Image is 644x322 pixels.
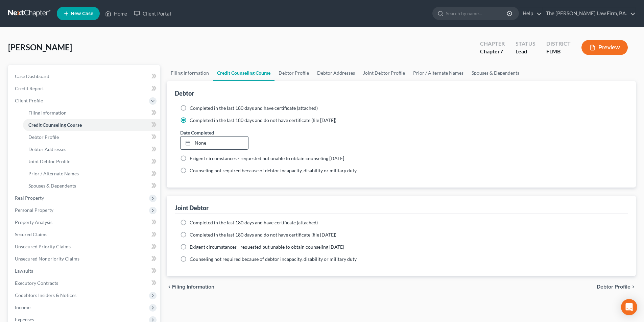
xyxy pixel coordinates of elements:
[213,65,275,81] a: Credit Counseling Course
[15,85,44,91] span: Credit Report
[102,7,130,20] a: Home
[23,131,160,143] a: Debtor Profile
[167,284,172,290] i: chevron_left
[190,256,357,262] span: Counseling not required because of debtor incapacity, disability or military duty
[446,7,508,20] input: Search by name...
[546,40,571,48] div: District
[9,216,160,228] a: Property Analysis
[28,146,66,152] span: Debtor Addresses
[9,241,160,253] a: Unsecured Priority Claims
[519,7,542,20] a: Help
[190,117,336,123] span: Completed in the last 180 days and do not have certificate (file [DATE])
[500,48,503,54] span: 7
[28,122,82,128] span: Credit Counseling Course
[15,244,71,249] span: Unsecured Priority Claims
[181,137,248,149] a: None
[167,284,214,290] button: chevron_left Filing Information
[175,204,209,212] div: Joint Debtor
[15,98,43,103] span: Client Profile
[23,168,160,180] a: Prior / Alternate Names
[190,220,318,225] span: Completed in the last 180 days and have certificate (attached)
[15,231,47,237] span: Secured Claims
[581,40,628,55] button: Preview
[15,268,33,274] span: Lawsuits
[546,48,571,55] div: FLMB
[23,143,160,155] a: Debtor Addresses
[23,107,160,119] a: Filing Information
[28,134,59,140] span: Debtor Profile
[313,65,359,81] a: Debtor Addresses
[516,48,535,55] div: Lead
[190,232,336,238] span: Completed in the last 180 days and do not have certificate (file [DATE])
[9,265,160,277] a: Lawsuits
[23,155,160,168] a: Joint Debtor Profile
[9,82,160,95] a: Credit Report
[480,40,505,48] div: Chapter
[275,65,313,81] a: Debtor Profile
[23,180,160,192] a: Spouses & Dependents
[15,256,79,262] span: Unsecured Nonpriority Claims
[597,284,636,290] button: Debtor Profile chevron_right
[172,284,214,290] span: Filing Information
[480,48,505,55] div: Chapter
[516,40,535,48] div: Status
[15,195,44,201] span: Real Property
[71,11,93,16] span: New Case
[630,284,636,290] i: chevron_right
[28,183,76,189] span: Spouses & Dependents
[9,277,160,289] a: Executory Contracts
[409,65,468,81] a: Prior / Alternate Names
[9,70,160,82] a: Case Dashboard
[190,244,344,250] span: Exigent circumstances - requested but unable to obtain counseling [DATE]
[175,89,194,97] div: Debtor
[359,65,409,81] a: Joint Debtor Profile
[190,168,357,173] span: Counseling not required because of debtor incapacity, disability or military duty
[167,65,213,81] a: Filing Information
[15,280,58,286] span: Executory Contracts
[190,105,318,111] span: Completed in the last 180 days and have certificate (attached)
[28,110,67,116] span: Filing Information
[15,292,76,298] span: Codebtors Insiders & Notices
[621,299,637,315] div: Open Intercom Messenger
[468,65,523,81] a: Spouses & Dependents
[15,73,49,79] span: Case Dashboard
[190,155,344,161] span: Exigent circumstances - requested but unable to obtain counseling [DATE]
[9,253,160,265] a: Unsecured Nonpriority Claims
[9,228,160,241] a: Secured Claims
[28,158,70,164] span: Joint Debtor Profile
[130,7,174,20] a: Client Portal
[23,119,160,131] a: Credit Counseling Course
[8,42,72,52] span: [PERSON_NAME]
[15,304,30,310] span: Income
[15,207,53,213] span: Personal Property
[543,7,636,20] a: The [PERSON_NAME] Law Firm, P.A.
[28,171,79,176] span: Prior / Alternate Names
[180,129,214,136] label: Date Completed
[597,284,630,290] span: Debtor Profile
[15,219,52,225] span: Property Analysis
